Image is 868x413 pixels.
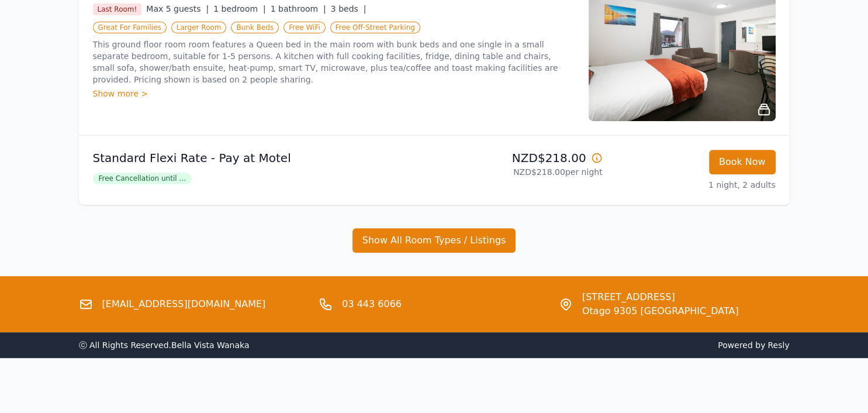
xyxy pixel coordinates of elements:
[342,297,402,311] a: 03 443 6066
[79,340,250,350] span: ⓒ All Rights Reserved. Bella Vista Wanaka
[767,340,789,350] a: Resly
[93,173,192,184] span: Free Cancellation until ...
[439,150,603,166] p: NZD$218.00
[582,304,739,318] span: Otago 9305 [GEOGRAPHIC_DATA]
[352,228,516,253] button: Show All Room Types / Listings
[231,22,279,33] span: Bunk Beds
[93,150,430,166] p: Standard Flexi Rate - Pay at Motel
[93,39,575,85] p: This ground floor room room features a Queen bed in the main room with bunk beds and one single i...
[582,290,739,304] span: [STREET_ADDRESS]
[330,22,420,33] span: Free Off-Street Parking
[331,4,366,13] span: 3 beds |
[213,4,266,13] span: 1 bedroom |
[93,88,575,99] div: Show more >
[709,150,776,174] button: Book Now
[439,339,790,351] span: Powered by
[171,22,227,33] span: Larger Room
[283,22,326,33] span: Free WiFi
[102,297,266,311] a: [EMAIL_ADDRESS][DOMAIN_NAME]
[93,4,142,15] span: Last Room!
[93,22,167,33] span: Great For Families
[439,166,603,178] p: NZD$218.00 per night
[271,4,326,13] span: 1 bathroom |
[146,4,209,13] span: Max 5 guests |
[612,179,776,191] p: 1 night, 2 adults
